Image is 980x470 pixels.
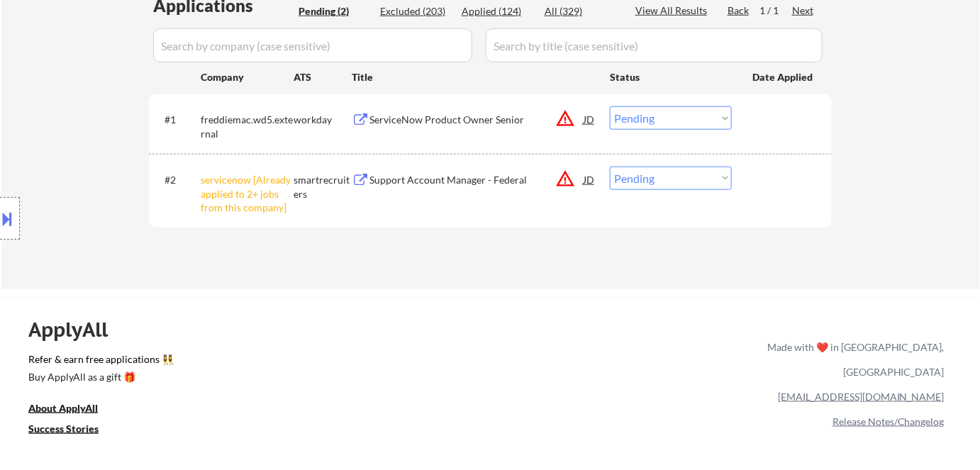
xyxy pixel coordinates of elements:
a: Buy ApplyAll as a gift 🎁 [28,369,170,387]
div: ATS [294,70,352,84]
div: 1 / 1 [759,4,792,18]
input: Search by title (case sensitive) [486,28,823,62]
div: Next [792,4,815,18]
div: Title [352,70,596,84]
button: warning_amber [555,108,575,128]
a: About ApplyAll [28,401,118,418]
input: Search by company (case sensitive) [153,28,472,62]
div: smartrecruiters [294,173,352,201]
u: Success Stories [28,423,99,435]
div: All (329) [545,4,616,18]
div: Date Applied [752,70,815,84]
div: JD [582,106,596,132]
div: Status [610,64,732,89]
a: Refer & earn free applications 👯‍♀️ [28,354,471,369]
u: About ApplyAll [28,402,98,414]
div: Support Account Manager - Federal [369,173,584,187]
div: Company [201,70,294,84]
div: ServiceNow Product Owner Senior [369,113,584,127]
a: [EMAIL_ADDRESS][DOMAIN_NAME] [778,391,945,403]
div: Applied (124) [462,4,533,18]
div: Back [728,4,750,18]
div: workday [294,113,352,127]
a: Release Notes/Changelog [833,415,945,427]
div: JD [582,167,596,192]
div: Pending (2) [299,4,369,18]
div: Made with ❤️ in [GEOGRAPHIC_DATA], [GEOGRAPHIC_DATA] [762,335,945,384]
a: Success Stories [28,421,118,439]
div: View All Results [635,4,711,18]
div: Excluded (203) [380,4,451,18]
div: Buy ApplyAll as a gift 🎁 [28,372,170,382]
button: warning_amber [555,169,575,189]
